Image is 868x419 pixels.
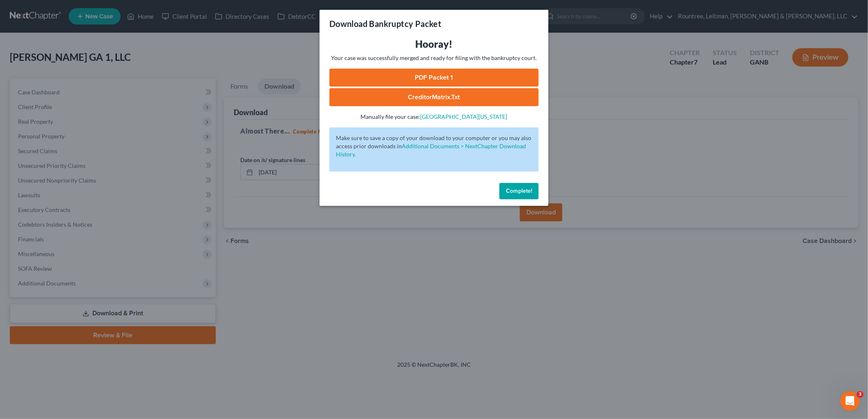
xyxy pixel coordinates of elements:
span: 3 [857,391,864,398]
iframe: Intercom live chat [840,391,860,411]
p: Your case was successfully merged and ready for filing with the bankruptcy court. [329,54,539,62]
a: CreditorMatrix.txt [329,88,539,106]
p: Make sure to save a copy of your download to your computer or you may also access prior downloads in [336,134,532,158]
a: [GEOGRAPHIC_DATA][US_STATE] [421,113,508,120]
span: Complete! [506,187,532,194]
button: Complete! [499,183,539,199]
a: Additional Documents > NextChapter Download History. [336,143,526,158]
h3: Hooray! [329,38,539,51]
a: PDF Packet 1 [329,69,539,87]
h3: Download Bankruptcy Packet [329,18,441,29]
p: Manually file your case: [329,113,539,121]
